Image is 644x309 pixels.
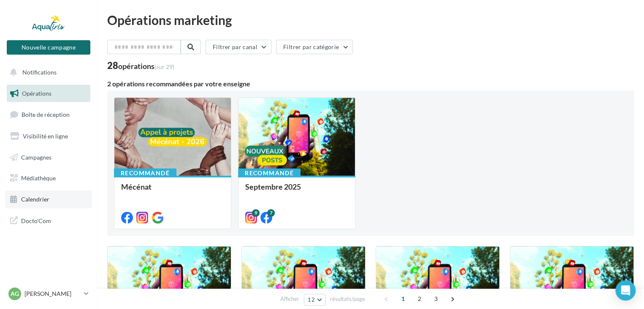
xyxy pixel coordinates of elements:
a: Boîte de réception [5,105,92,124]
span: 2 [413,292,426,306]
span: Campagnes [21,153,51,160]
div: Septembre 2025 [245,182,348,199]
span: 12 [308,296,315,303]
span: 1 [396,292,410,306]
div: 7 [267,209,275,217]
span: Docto'Com [21,215,51,226]
div: 9 [252,209,260,217]
p: [PERSON_NAME] [24,290,81,298]
span: 3 [429,292,443,306]
button: 12 [304,294,325,306]
button: Notifications [5,63,89,81]
a: AG [PERSON_NAME] [7,286,90,302]
span: (sur 29) [154,63,174,70]
a: Calendrier [5,190,92,208]
div: Opérations marketing [107,14,634,26]
a: Visibilité en ligne [5,127,92,145]
button: Filtrer par canal [206,40,271,54]
div: Recommandé [114,168,176,178]
span: Boîte de réception [22,111,70,118]
div: Recommandé [238,168,300,178]
a: Docto'Com [5,212,92,229]
div: 28 [107,61,174,70]
div: opérations [118,62,174,70]
span: Afficher [280,295,299,303]
a: Campagnes [5,149,92,166]
a: Opérations [5,85,92,102]
span: Notifications [22,69,57,76]
span: AG [11,290,19,298]
button: Nouvelle campagne [7,40,90,55]
span: Visibilité en ligne [23,132,68,140]
div: Mécénat [121,182,224,199]
a: Médiathèque [5,169,92,187]
span: Médiathèque [21,174,56,182]
span: Opérations [22,90,51,97]
span: Calendrier [21,196,49,203]
div: Open Intercom Messenger [615,280,636,301]
button: Filtrer par catégorie [276,40,353,54]
div: 2 opérations recommandées par votre enseigne [107,80,634,87]
span: résultats/page [330,295,365,303]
